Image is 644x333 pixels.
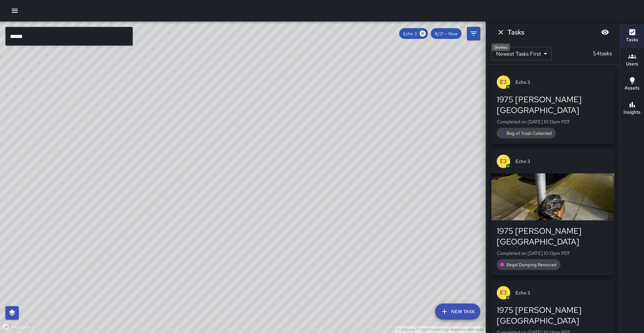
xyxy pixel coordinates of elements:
[626,36,638,44] h6: Tasks
[590,50,614,58] p: 54 tasks
[497,226,609,247] div: 1975 [PERSON_NAME][GEOGRAPHIC_DATA]
[467,27,480,40] button: Filters
[500,78,507,86] p: E3
[620,48,644,72] button: Users
[620,24,644,48] button: Tasks
[492,44,510,51] div: Dismiss
[431,31,462,37] span: 8/21 — Now
[620,97,644,121] button: Insights
[497,250,609,257] p: Completed on [DATE] 10:13pm PDT
[491,47,552,60] div: Newest Tasks First
[500,289,507,297] p: E3
[491,149,614,275] button: E3Echo 31975 [PERSON_NAME][GEOGRAPHIC_DATA]Completed on [DATE] 10:13pm PDTIllegal Dumping Removed
[497,94,609,116] div: 1975 [PERSON_NAME][GEOGRAPHIC_DATA]
[516,79,609,86] span: Echo 3
[494,25,507,39] button: Dismiss
[399,28,428,39] div: Echo 3
[502,130,556,136] span: Bag of Trash Collected
[500,157,507,165] p: E3
[399,31,421,37] span: Echo 3
[624,109,641,116] h6: Insights
[491,70,614,144] button: E3Echo 31975 [PERSON_NAME][GEOGRAPHIC_DATA]Completed on [DATE] 10:13pm PDTBag of Trash Collected
[497,118,609,125] p: Completed on [DATE] 10:13pm PDT
[620,72,644,97] button: Assets
[516,158,609,165] span: Echo 3
[516,289,609,296] span: Echo 3
[502,262,560,268] span: Illegal Dumping Removed
[497,305,609,326] div: 1975 [PERSON_NAME][GEOGRAPHIC_DATA]
[598,25,612,39] button: Blur
[625,85,640,92] h6: Assets
[626,60,638,68] h6: Users
[435,303,480,320] button: New Task
[507,27,524,38] h6: Tasks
